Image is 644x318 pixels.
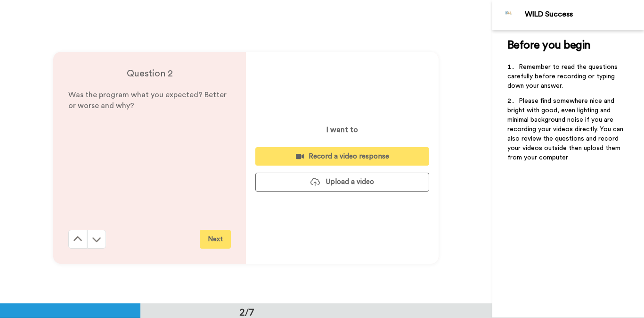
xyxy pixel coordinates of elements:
[525,10,644,19] div: WILD Success
[326,124,358,135] p: I want to
[497,4,520,26] img: Profile Image
[263,151,422,161] div: Record a video response
[507,64,620,89] span: Remember to read the questions carefully before recording or typing down your answer.
[507,98,625,161] span: Please find somewhere nice and bright with good, even lighting and minimal background noise if yo...
[68,91,228,109] span: Was the program what you expected? Better or worse and why?
[507,40,591,51] span: Before you begin
[200,230,231,249] button: Next
[255,147,429,166] button: Record a video response
[255,173,429,191] button: Upload a video
[68,67,231,80] h4: Question 2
